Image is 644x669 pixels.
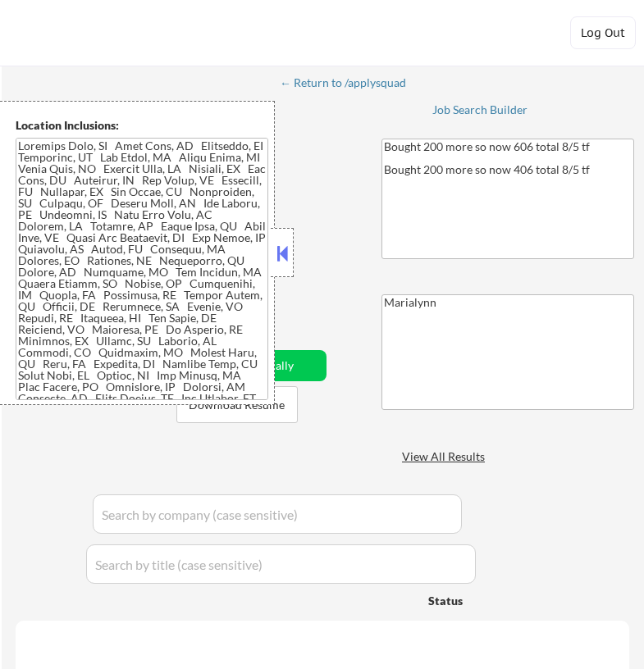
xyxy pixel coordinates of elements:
[432,104,528,116] div: Job Search Builder
[16,117,268,134] div: Location Inclusions:
[428,585,532,615] div: Status
[432,103,528,120] a: Job Search Builder
[93,494,462,534] input: Search by company (case sensitive)
[402,448,490,465] div: View All Results
[280,76,422,93] a: ← Return to /applysquad
[280,77,422,89] div: ← Return to /applysquad
[86,544,476,584] input: Search by title (case sensitive)
[570,16,636,49] button: Log Out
